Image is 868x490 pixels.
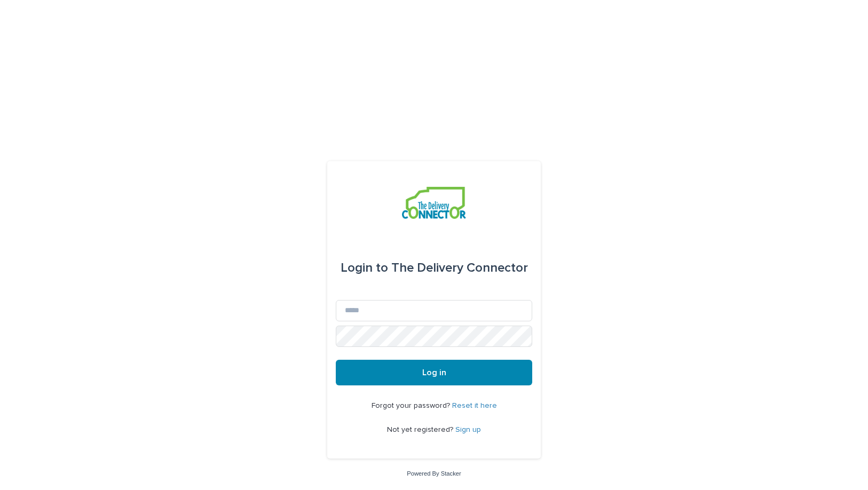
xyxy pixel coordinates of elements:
[407,470,461,477] a: Powered By Stacker
[402,187,465,219] img: aCWQmA6OSGG0Kwt8cj3c
[341,253,528,283] div: The Delivery Connector
[341,262,388,274] span: Login to
[336,360,532,385] button: Log in
[455,426,481,433] a: Sign up
[452,402,497,409] a: Reset it here
[387,426,455,433] span: Not yet registered?
[422,368,446,377] span: Log in
[372,402,452,409] span: Forgot your password?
